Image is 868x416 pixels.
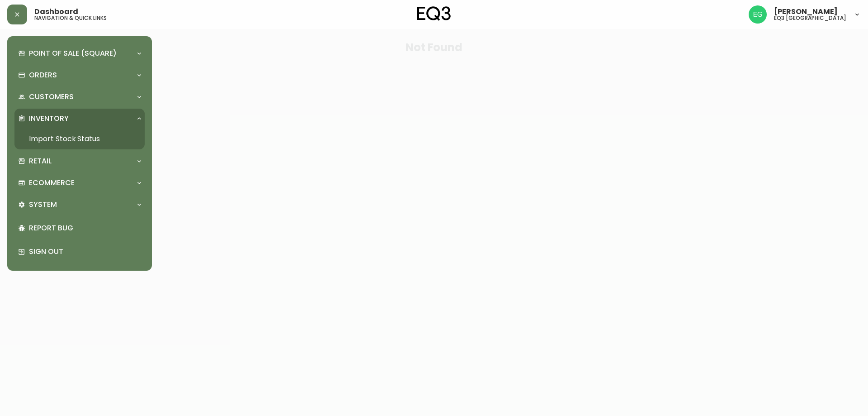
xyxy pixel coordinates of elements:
div: Inventory [14,109,145,129]
h5: eq3 [GEOGRAPHIC_DATA] [774,15,846,21]
div: Customers [14,87,145,107]
p: Inventory [29,114,69,124]
h5: navigation & quick links [34,15,107,21]
p: Ecommerce [29,178,75,188]
div: Ecommerce [14,173,145,193]
img: db11c1629862fe82d63d0774b1b54d2b [749,5,767,24]
p: Customers [29,92,74,102]
div: Retail [14,151,145,171]
p: Retail [29,156,52,166]
p: Report Bug [29,223,141,233]
p: Orders [29,70,57,80]
p: Sign Out [29,247,141,257]
a: Import Stock Status [14,129,145,149]
div: Point of Sale (Square) [14,43,145,63]
p: System [29,200,57,210]
p: Point of Sale (Square) [29,48,117,58]
img: logo [417,6,451,21]
span: Dashboard [34,8,78,15]
div: Orders [14,65,145,85]
span: [PERSON_NAME] [774,8,838,15]
div: System [14,195,145,215]
div: Report Bug [14,216,145,240]
div: Sign Out [14,240,145,263]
